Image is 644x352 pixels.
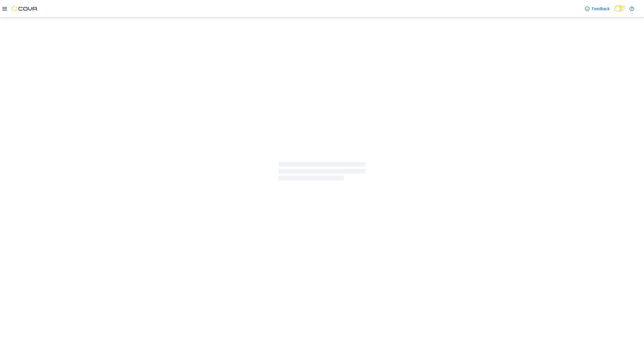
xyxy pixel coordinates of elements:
a: Feedback [583,3,612,15]
img: Cova [12,6,38,12]
span: Loading [278,163,366,182]
input: Dark Mode [614,6,627,12]
span: Feedback [592,6,610,12]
